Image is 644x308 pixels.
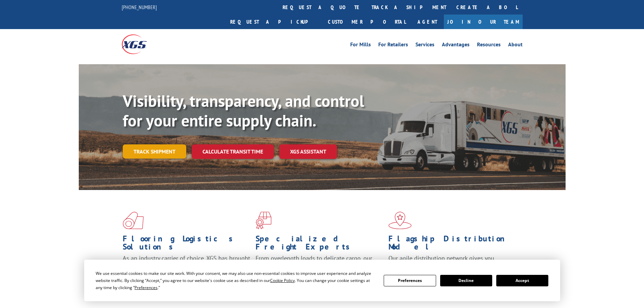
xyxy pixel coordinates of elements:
[411,15,444,29] a: Agent
[123,254,250,278] span: As an industry carrier of choice, XGS has brought innovation and dedication to flooring logistics...
[123,90,364,131] b: Visibility, transparency, and control for your entire supply chain.
[123,235,251,254] h1: Flooring Logistics Solutions
[477,42,501,49] a: Resources
[225,15,323,29] a: Request a pickup
[444,15,523,29] a: Join Our Team
[96,270,376,291] div: We use essential cookies to make our site work. With your consent, we may also use non-essential ...
[123,144,186,159] a: Track shipment
[388,254,513,270] span: Our agile distribution network gives you nationwide inventory management on demand.
[388,235,516,254] h1: Flagship Distribution Model
[378,42,408,49] a: For Retailers
[350,42,371,49] a: For Mills
[508,42,523,49] a: About
[256,235,383,254] h1: Specialized Freight Experts
[122,4,157,10] a: [PHONE_NUMBER]
[84,260,560,301] div: Cookie Consent Prompt
[323,15,411,29] a: Customer Portal
[192,144,274,159] a: Calculate transit time
[279,144,337,159] a: XGS ASSISTANT
[270,278,295,283] span: Cookie Policy
[256,212,271,229] img: xgs-icon-focused-on-flooring-red
[440,275,492,286] button: Decline
[256,254,383,284] p: From overlength loads to delicate cargo, our experienced staff knows the best way to move your fr...
[384,275,436,286] button: Preferences
[123,212,144,229] img: xgs-icon-total-supply-chain-intelligence-red
[415,42,434,49] a: Services
[388,212,412,229] img: xgs-icon-flagship-distribution-model-red
[496,275,548,286] button: Accept
[135,285,158,290] span: Preferences
[442,42,470,49] a: Advantages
